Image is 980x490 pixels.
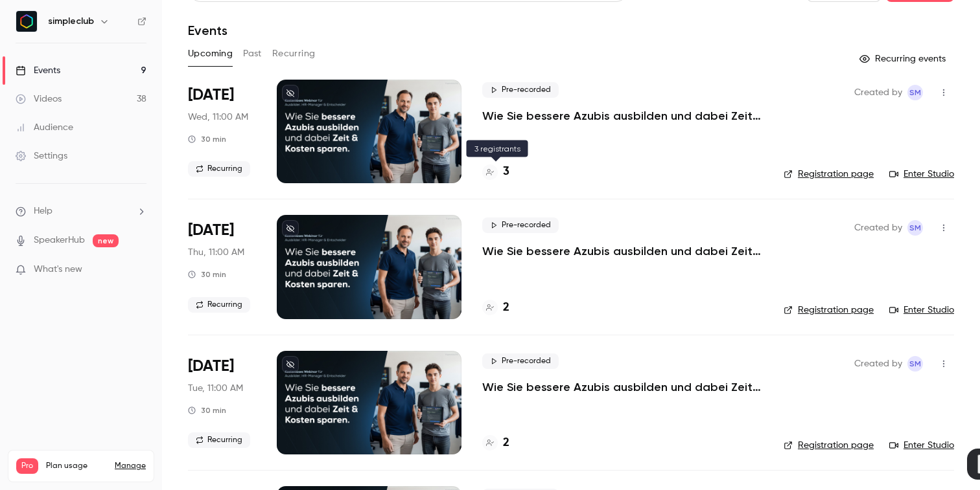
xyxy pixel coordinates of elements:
[188,80,256,183] div: Aug 13 Wed, 11:00 AM (Europe/Berlin)
[482,163,509,181] a: 3
[503,163,509,181] h4: 3
[188,351,256,454] div: Aug 19 Tue, 11:00 AM (Europe/Berlin)
[48,15,94,28] h6: simpleclub
[909,220,921,236] span: sM
[131,264,146,276] iframe: Noticeable Trigger
[188,215,256,318] div: Aug 14 Thu, 11:00 AM (Europe/Berlin)
[115,461,146,471] a: Manage
[188,405,226,416] div: 30 min
[16,64,60,77] div: Events
[482,434,509,452] a: 2
[16,205,146,218] li: help-dropdown-opener
[188,134,226,144] div: 30 min
[907,220,923,236] span: simpleclub Marketing
[188,43,233,64] button: Upcoming
[482,299,509,317] a: 2
[188,111,248,124] span: Wed, 11:00 AM
[482,82,559,98] span: Pre-recorded
[503,434,509,452] h4: 2
[188,161,250,177] span: Recurring
[93,234,119,247] span: new
[854,49,954,69] button: Recurring events
[16,93,62,106] div: Videos
[784,168,874,181] a: Registration page
[503,299,509,317] h4: 2
[243,43,262,64] button: Past
[854,85,902,100] span: Created by
[482,379,763,395] a: Wie Sie bessere Azubis ausbilden und dabei Zeit & Kosten sparen. (Dienstag, 11:00 Uhr)
[16,150,67,162] div: Settings
[188,220,234,241] span: [DATE]
[889,168,954,181] a: Enter Studio
[482,243,763,259] a: Wie Sie bessere Azubis ausbilden und dabei Zeit & Kosten sparen. (Donnerstag, 11:00 Uhr)
[34,205,52,218] span: Help
[482,353,559,369] span: Pre-recorded
[188,246,244,259] span: Thu, 11:00 AM
[188,23,227,38] h1: Events
[482,217,559,233] span: Pre-recorded
[16,11,37,32] img: simpleclub
[188,382,243,395] span: Tue, 11:00 AM
[188,85,234,106] span: [DATE]
[889,304,954,317] a: Enter Studio
[16,458,38,474] span: Pro
[784,304,874,317] a: Registration page
[188,356,234,377] span: [DATE]
[188,297,250,313] span: Recurring
[188,269,226,280] div: 30 min
[784,439,874,452] a: Registration page
[909,85,921,100] span: sM
[16,121,73,134] div: Audience
[272,43,316,64] button: Recurring
[854,220,902,236] span: Created by
[482,108,763,124] a: Wie Sie bessere Azubis ausbilden und dabei Zeit & Kosten sparen. (Mittwoch, 11:00 Uhr)
[907,85,923,100] span: simpleclub Marketing
[34,263,82,276] span: What's new
[188,432,250,448] span: Recurring
[46,461,107,471] span: Plan usage
[34,234,85,247] a: SpeakerHub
